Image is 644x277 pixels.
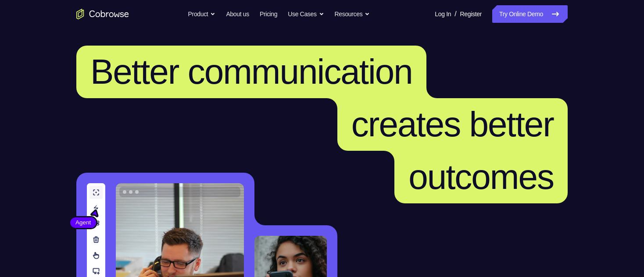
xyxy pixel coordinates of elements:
a: About us [226,5,249,23]
button: Resources [335,5,370,23]
span: creates better [351,105,554,144]
span: Better communication [90,52,412,91]
a: Pricing [260,5,277,23]
button: Use Cases [288,5,324,23]
span: / [454,9,456,19]
button: Product [188,5,216,23]
a: Try Online Demo [492,5,568,23]
a: Register [460,5,482,23]
a: Go to the home page [76,9,129,19]
span: outcomes [408,157,554,196]
a: Log In [435,5,451,23]
span: Agent [70,218,96,227]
